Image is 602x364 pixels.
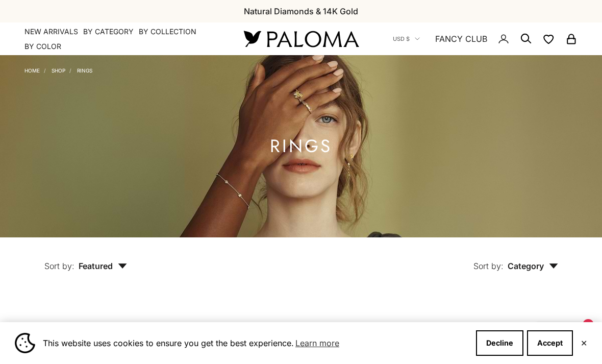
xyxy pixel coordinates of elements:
[43,335,468,351] span: This website uses cookies to ensure you get the best experience.
[508,261,558,271] span: Category
[435,32,487,45] a: FANCY CLUB
[77,67,92,74] a: Rings
[79,261,127,271] span: Featured
[473,261,504,271] span: Sort by:
[24,27,219,52] nav: Primary navigation
[139,27,196,37] summary: By Collection
[44,261,74,271] span: Sort by:
[21,237,150,280] button: Sort by: Featured
[24,67,40,74] a: Home
[450,237,582,280] button: Sort by: Category
[270,140,332,153] h1: Rings
[393,34,420,43] button: USD $
[393,34,410,43] span: USD $
[527,330,573,356] button: Accept
[15,333,35,353] img: Cookie banner
[581,340,587,346] button: Close
[24,41,61,52] summary: By Color
[52,67,65,74] a: Shop
[24,65,92,74] nav: Breadcrumb
[476,330,523,356] button: Decline
[393,22,578,55] nav: Secondary navigation
[294,335,341,351] a: Learn more
[244,5,358,18] p: Natural Diamonds & 14K Gold
[83,27,134,37] summary: By Category
[24,27,78,37] a: NEW ARRIVALS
